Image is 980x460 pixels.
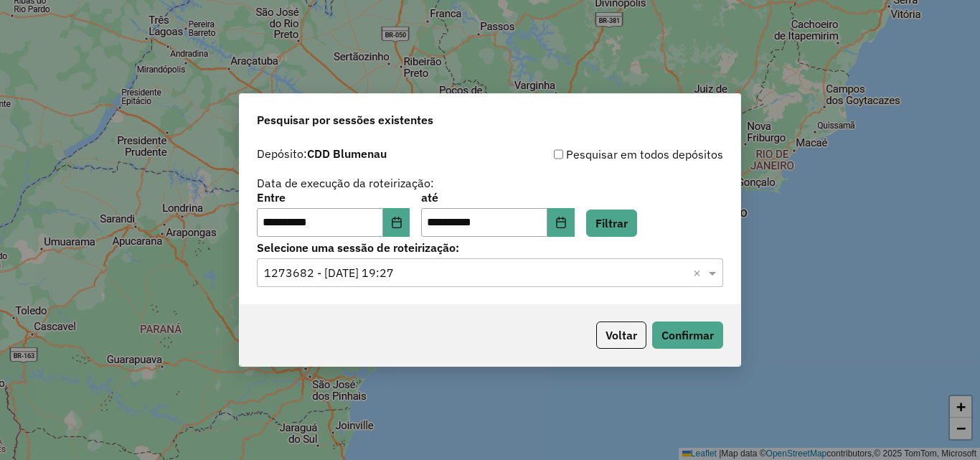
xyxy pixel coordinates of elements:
[586,210,637,237] button: Filtrar
[257,239,723,256] label: Selecione uma sessão de roteirização:
[257,174,434,192] label: Data de execução da roteirização:
[596,321,646,349] button: Voltar
[383,208,410,237] button: Choose Date
[693,264,705,281] span: Clear all
[652,321,723,349] button: Confirmar
[257,111,433,128] span: Pesquisar por sessões existentes
[547,208,575,237] button: Choose Date
[257,145,387,162] label: Depósito:
[257,189,410,206] label: Entre
[307,146,387,161] strong: CDD Blumenau
[421,189,574,206] label: até
[490,146,723,163] div: Pesquisar em todos depósitos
